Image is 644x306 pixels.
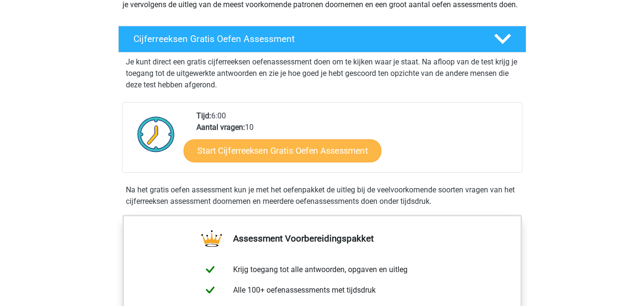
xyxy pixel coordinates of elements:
img: Klok [132,110,180,158]
a: Start Cijferreeksen Gratis Oefen Assessment [184,139,381,162]
div: 6:00 10 [189,110,521,172]
div: Na het gratis oefen assessment kun je met het oefenpakket de uitleg bij de veelvoorkomende soorte... [122,184,522,207]
b: Tijd: [196,111,211,120]
h4: Cijferreeksen Gratis Oefen Assessment [133,33,479,44]
b: Aantal vragen: [196,123,245,132]
a: Cijferreeksen Gratis Oefen Assessment [114,26,530,53]
p: Je kunt direct een gratis cijferreeksen oefenassessment doen om te kijken waar je staat. Na afloo... [126,56,519,91]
